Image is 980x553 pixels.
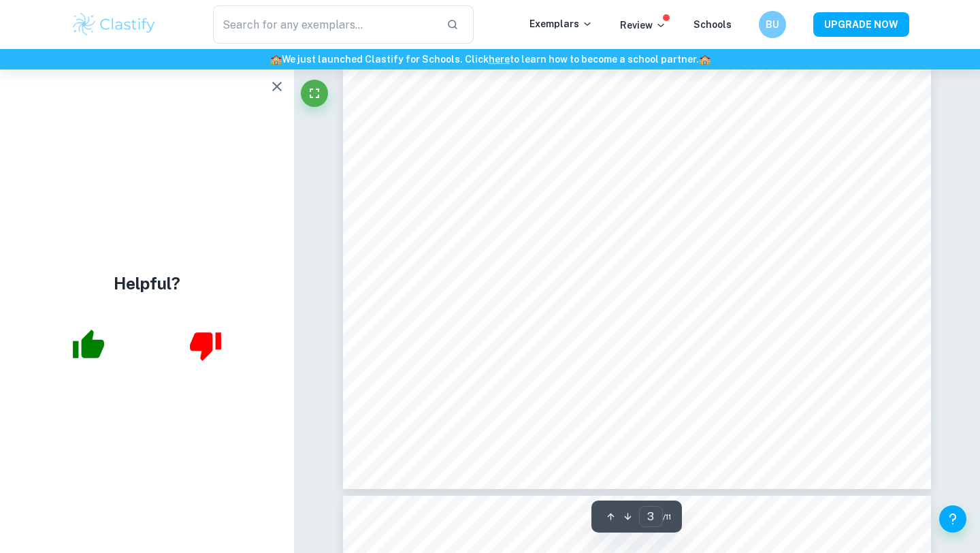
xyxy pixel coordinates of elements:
span: 🏫 [270,54,282,65]
p: Exemplars [529,16,593,31]
input: Search for any exemplars... [213,5,436,44]
h6: BU [765,17,781,32]
span: / 11 [663,511,671,523]
button: Fullscreen [301,80,328,107]
button: BU [759,11,786,38]
button: Help and Feedback [939,505,966,533]
h6: We just launched Clastify for Schools. Click to learn how to become a school partner. [3,52,977,67]
span: 🏫 [699,54,710,65]
img: Clastify logo [71,11,157,38]
p: Review [620,18,666,33]
a: Schools [693,19,732,30]
a: here [489,54,510,65]
h4: Helpful? [114,271,180,296]
button: UPGRADE NOW [813,12,909,37]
